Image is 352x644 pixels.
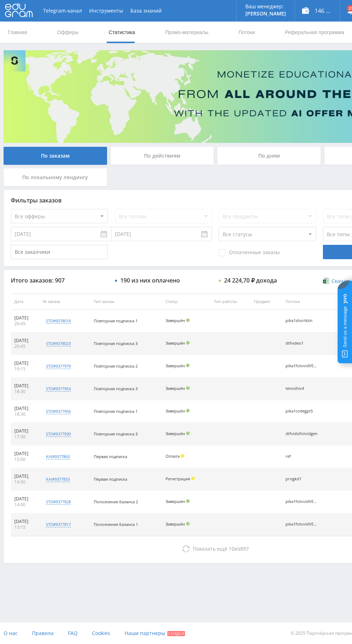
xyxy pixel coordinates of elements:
p: Ваш менеджер: [245,4,286,9]
a: Реферальная программа [284,22,345,43]
div: По дням [217,147,321,165]
div: По локальному лендингу [4,168,107,186]
a: О нас [4,622,18,644]
a: Главная [7,22,28,43]
div: По заказам [4,147,107,165]
a: Офферы [56,22,79,43]
a: Промо-материалы [165,22,209,43]
a: FAQ [68,622,78,644]
span: О нас [4,630,18,636]
a: Cookies [92,622,110,644]
span: Правила [32,630,54,636]
a: Потоки [238,22,256,43]
div: По действиям [111,147,214,165]
p: [PERSON_NAME] [245,11,286,17]
span: Cookies [92,630,110,636]
span: FAQ [68,630,78,636]
span: Скидки [167,631,185,636]
a: Правила [32,622,54,644]
a: Статистика [108,22,136,43]
span: Оплаченные заказы [219,249,280,256]
span: Наши партнеры [125,630,165,636]
input: Все заказчики [11,245,108,259]
a: Наши партнеры Скидки [125,622,185,644]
